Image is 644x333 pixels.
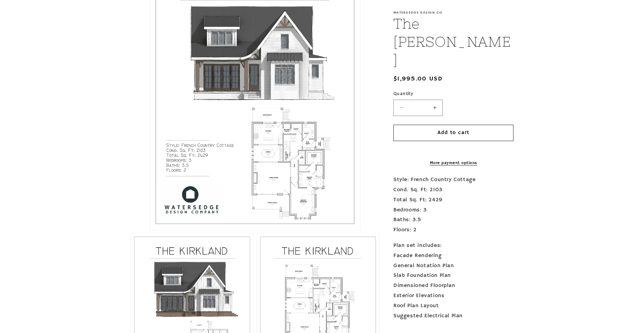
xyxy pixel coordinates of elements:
[393,251,513,261] div: Facade Rendering
[393,125,513,141] button: Add to cart
[393,301,513,311] div: Roof Plan Layout
[393,241,513,251] div: Plan set includes:
[393,160,513,166] a: More payment options
[393,91,513,98] label: Quantity
[393,74,442,84] span: $1,995.00 USD
[393,15,513,69] h1: The [PERSON_NAME]
[393,175,513,235] p: Style: French Country Cottage Cond. Sq. Ft: 2103 Total Sq. Ft: 2429 Bedrooms: 3 Baths: 3.5 Floors: 2
[393,10,513,15] p: Watersedge Design Co
[393,311,513,321] div: Suggested Electrical Plan
[393,261,513,271] div: General Notation Plan
[393,271,513,281] div: Slab Foundation Plan
[393,281,513,291] div: Dimensioned Floorplan
[393,291,513,301] div: Exterior Elevations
